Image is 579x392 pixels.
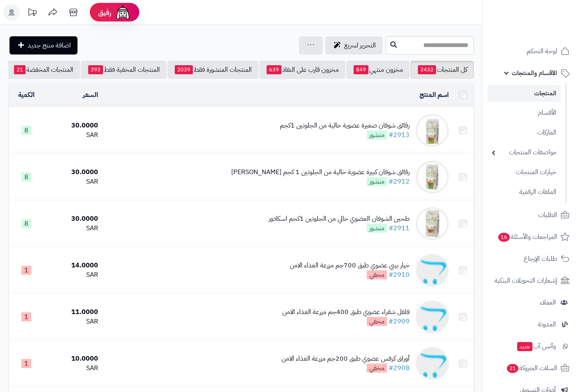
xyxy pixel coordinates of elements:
span: 849 [354,65,368,74]
span: اضافة منتج جديد [28,40,71,50]
a: اضافة منتج جديد [9,36,77,54]
a: #2913 [389,130,410,140]
a: الماركات [488,124,560,142]
a: #2910 [389,270,410,280]
div: SAR [47,364,98,373]
div: رقائق شوفان كبيرة عضوية خالية من الجلوتين 1 كجم [PERSON_NAME] [231,168,410,177]
div: خيار بيبي عضوي طبق 700جم مزرعة الغذاء الامن [290,261,410,270]
div: SAR [47,270,98,280]
a: اسم المنتج [420,90,449,100]
img: أوراق كرفس عضوي طبق 200جم مزرعة الغذاء الامن [416,347,449,380]
a: السلات المتروكة21 [488,358,574,378]
div: فلفل شقراء عضوي طبق 400جم مزرعة الغذاء الامن [282,307,410,317]
div: أوراق كرفس عضوي طبق 200جم مزرعة الغذاء الامن [281,354,410,364]
span: التحرير لسريع [344,40,376,50]
a: المنتجات المخفية فقط393 [81,61,166,79]
a: المراجعات والأسئلة16 [488,227,574,247]
span: 2039 [175,65,193,74]
a: مواصفات المنتجات [488,144,560,161]
span: منشور [367,130,387,139]
div: SAR [47,224,98,233]
img: رقائق شوفان كبيرة عضوية خالية من الجلوتين 1 كجم اسكا دورو [416,161,449,194]
span: إشعارات التحويلات البنكية [495,275,557,286]
span: مخفي [367,364,387,373]
span: رفيق [98,7,111,17]
a: المنتجات المخفضة21 [7,61,80,79]
a: مخزون قارب على النفاذ639 [259,61,345,79]
span: 639 [267,65,281,74]
span: مخفي [367,270,387,279]
span: الطلبات [538,209,557,221]
a: المنتجات [488,85,560,102]
span: 8 [21,219,31,228]
a: خيارات المنتجات [488,163,560,181]
span: لوحة التحكم [527,45,557,57]
span: وآتس آب [516,340,556,352]
div: 10.0000 [47,354,98,364]
span: السلات المتروكة [506,362,557,374]
div: 30.0000 [47,214,98,224]
span: الأقسام والمنتجات [512,67,557,79]
span: 21 [14,65,26,74]
div: 30.0000 [47,168,98,177]
div: رقائق شوفان صغيرة عضوية خالية من الجلوتين 1كجم [280,121,410,130]
span: المدونة [538,319,556,330]
a: العملاء [488,293,574,312]
div: SAR [47,177,98,187]
a: التحرير لسريع [325,36,382,54]
div: 14.0000 [47,261,98,270]
span: طلبات الإرجاع [524,253,557,264]
img: طحين الشوفان العضوي خالي من الجلوتين 1كجم اسكادور [416,207,449,240]
a: مخزون منتهي849 [346,61,410,79]
span: 1 [21,359,31,368]
img: فلفل شقراء عضوي طبق 400جم مزرعة الغذاء الامن [416,300,449,333]
span: 8 [21,172,31,182]
img: logo-2.png [523,22,571,40]
span: مخفي [367,317,387,326]
span: 21 [507,364,518,373]
span: جديد [517,342,532,351]
a: وآتس آبجديد [488,336,574,356]
div: SAR [47,317,98,326]
a: السعر [83,90,98,100]
a: الملفات الرقمية [488,183,560,201]
div: SAR [47,130,98,140]
span: العملاء [540,297,556,308]
a: المدونة [488,314,574,334]
span: منشور [367,224,387,233]
a: #2912 [389,177,410,187]
div: 11.0000 [47,307,98,317]
img: خيار بيبي عضوي طبق 700جم مزرعة الغذاء الامن [416,254,449,287]
img: ai-face.png [115,4,131,21]
span: 393 [88,65,103,74]
span: منشور [367,177,387,186]
a: تحديثات المنصة [22,4,42,23]
a: كل المنتجات2432 [410,61,474,79]
div: طحين الشوفان العضوي خالي من الجلوتين 1كجم اسكادور [269,214,410,224]
a: الأقسام [488,104,560,122]
a: إشعارات التحويلات البنكية [488,271,574,290]
a: #2909 [389,316,410,326]
span: 1 [21,266,31,275]
a: الطلبات [488,205,574,225]
span: 1 [21,312,31,321]
span: المراجعات والأسئلة [497,231,557,243]
span: 2432 [418,65,436,74]
img: رقائق شوفان صغيرة عضوية خالية من الجلوتين 1كجم [416,114,449,147]
a: طلبات الإرجاع [488,249,574,269]
a: الكمية [18,90,35,100]
div: 30.0000 [47,121,98,130]
span: 16 [498,233,510,242]
a: #2911 [389,223,410,233]
a: لوحة التحكم [488,41,574,61]
a: #2908 [389,363,410,373]
a: المنتجات المنشورة فقط2039 [167,61,258,79]
span: 8 [21,126,31,135]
